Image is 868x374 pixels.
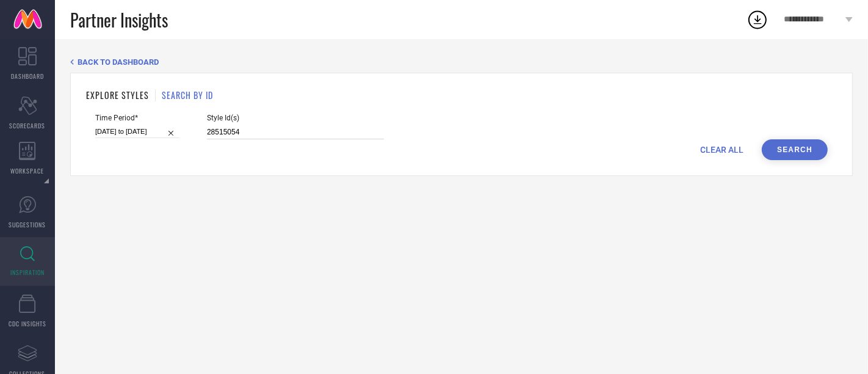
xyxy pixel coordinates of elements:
[162,89,213,101] h1: SEARCH BY ID
[86,89,149,101] h1: EXPLORE STYLES
[11,166,45,175] span: WORKSPACE
[10,121,46,130] span: SCORECARDS
[700,145,743,155] span: CLEAR ALL
[11,71,44,81] span: DASHBOARD
[78,57,159,67] span: BACK TO DASHBOARD
[207,125,384,139] input: Enter comma separated style ids e.g. 12345, 67890
[70,57,853,67] div: Back TO Dashboard
[9,319,46,328] span: CDC INSIGHTS
[95,125,179,138] input: Select time period
[70,7,168,32] span: Partner Insights
[207,114,384,122] span: Style Id(s)
[10,268,45,277] span: INSPIRATION
[747,9,769,31] div: Open download list
[9,220,46,229] span: SUGGESTIONS
[762,139,828,160] button: Search
[95,114,179,122] span: Time Period*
